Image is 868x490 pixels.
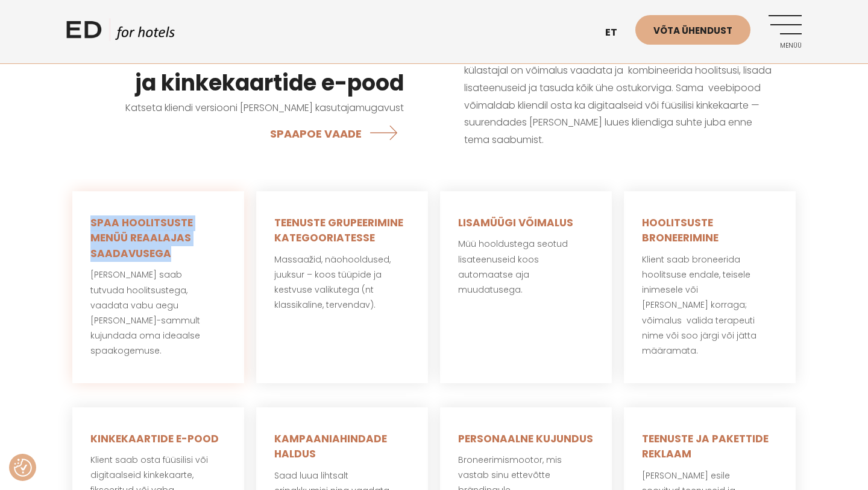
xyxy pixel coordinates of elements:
[90,267,226,358] p: [PERSON_NAME] saab tutvuda hoolitsustega, vaadata vabu aegu [PERSON_NAME]-sammult kujundada oma i...
[274,215,410,246] h5: TEENUSTE GRUPEERIMINE KATEGOORIATESSE
[599,18,635,48] a: et
[90,215,226,262] h5: SPAA HOOLITSUSTE MENÜÜ REAALAJAS SAADAVUSEGA
[270,117,404,149] a: SPAAPOE VAADE
[274,252,410,313] p: Massaažid, näohooldused, juuksur – koos tüüpide ja kestvuse valikutega (nt klassikaline, tervendav).
[14,459,32,477] img: Revisit consent button
[90,431,226,447] h5: KINKEKAARTIDE E-POOD
[635,15,750,45] a: Võta ühendust
[769,15,802,48] a: Menüü
[642,252,778,358] p: Klient saab broneerida hoolitsuse endale, teisele inimesele või [PERSON_NAME] korraga; võimalus v...
[458,431,594,447] h5: PERSONAALNE KUJUNDUS
[66,18,175,48] a: ED HOTELS
[458,237,594,297] p: Müü hooldustega seotud lisateenuseid koos automaatse aja muudatusega.
[464,45,772,149] p: Saad muuta oma veebilehe kõik-ühes spaapoe lahenduseks, kus külastajal on võimalus vaadata ja kom...
[96,34,404,100] h3: Ühtne broneerimismootor ja kinkekaartide e-pood
[274,431,387,462] strong: KAMPAANIAHINDADE HALDUS
[769,42,802,49] span: Menüü
[642,431,778,462] h5: TEENUSTE JA PAKETTIDE REKLAAM
[14,459,32,477] button: Nõusolekueelistused
[458,215,594,231] h5: LISAMÜÜGI VÕIMALUS
[642,215,778,246] h5: HOOLITSUSTE BRONEERIMINE
[125,101,404,115] span: Katseta kliendi versiooni [PERSON_NAME] kasutajamugavust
